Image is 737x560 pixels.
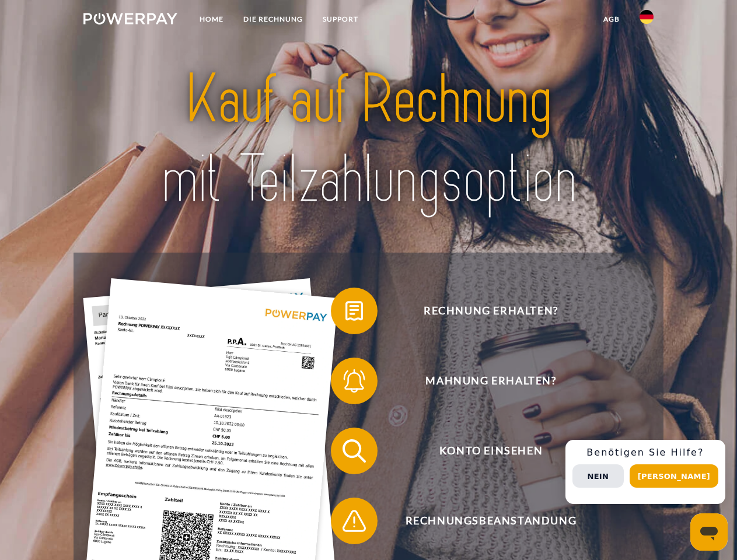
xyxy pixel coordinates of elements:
img: qb_warning.svg [340,506,369,535]
a: Home [190,9,233,30]
iframe: Schaltfläche zum Öffnen des Messaging-Fensters [690,513,728,551]
div: Schnellhilfe [565,440,725,504]
button: Konto einsehen [331,428,634,474]
span: Rechnungsbeanstandung [348,498,634,544]
span: Konto einsehen [348,428,634,474]
a: SUPPORT [313,9,368,30]
img: logo-powerpay-white.svg [83,13,177,24]
a: DIE RECHNUNG [233,9,313,30]
img: title-powerpay_de.svg [111,56,626,223]
a: agb [593,9,630,30]
button: [PERSON_NAME] [630,464,718,488]
img: de [640,10,654,24]
img: qb_search.svg [340,436,369,466]
img: qb_bell.svg [340,366,369,395]
span: Rechnung erhalten? [348,288,634,334]
button: Nein [572,464,624,488]
button: Rechnung erhalten? [331,288,634,334]
span: Mahnung erhalten? [348,358,634,404]
button: Rechnungsbeanstandung [331,498,634,544]
button: Mahnung erhalten? [331,358,634,404]
h3: Benötigen Sie Hilfe? [572,447,718,459]
img: qb_bill.svg [340,296,369,325]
